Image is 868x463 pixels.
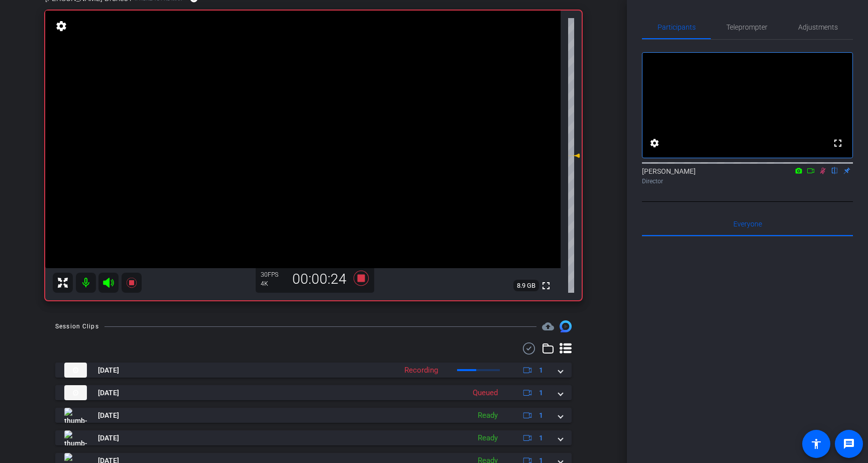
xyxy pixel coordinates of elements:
[261,271,286,279] div: 30
[98,410,119,421] span: [DATE]
[55,363,572,378] mat-expansion-panel-header: thumb-nail[DATE]Recording1
[542,320,554,332] span: Destinations for your clips
[286,271,353,288] div: 00:00:24
[560,320,572,332] img: Session clips
[540,280,552,292] mat-icon: fullscreen
[542,320,554,332] mat-icon: cloud_upload
[98,388,119,398] span: [DATE]
[568,150,580,162] mat-icon: 0 dB
[832,137,844,149] mat-icon: fullscreen
[98,433,119,443] span: [DATE]
[64,363,87,378] img: thumb-nail
[798,24,838,31] span: Adjustments
[539,388,543,398] span: 1
[829,166,841,175] mat-icon: flip
[513,280,539,292] span: 8.9 GB
[473,410,503,421] div: Ready
[64,408,87,423] img: thumb-nail
[642,177,853,186] div: Director
[98,365,119,376] span: [DATE]
[64,430,87,445] img: thumb-nail
[399,365,443,376] div: Recording
[268,271,278,278] span: FPS
[642,166,853,186] div: [PERSON_NAME]
[473,432,503,444] div: Ready
[64,385,87,400] img: thumb-nail
[726,24,768,31] span: Teleprompter
[55,408,572,423] mat-expansion-panel-header: thumb-nail[DATE]Ready1
[468,387,503,399] div: Queued
[55,430,572,445] mat-expansion-panel-header: thumb-nail[DATE]Ready1
[54,20,68,32] mat-icon: settings
[810,438,822,450] mat-icon: accessibility
[733,220,762,227] span: Everyone
[539,433,543,443] span: 1
[55,321,99,331] div: Session Clips
[55,385,572,400] mat-expansion-panel-header: thumb-nail[DATE]Queued1
[261,280,286,288] div: 4K
[648,137,661,149] mat-icon: settings
[658,24,696,31] span: Participants
[539,365,543,376] span: 1
[843,438,855,450] mat-icon: message
[539,410,543,421] span: 1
